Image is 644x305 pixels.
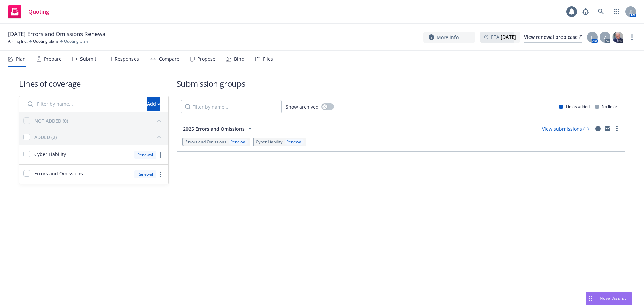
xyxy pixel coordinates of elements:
[134,151,156,159] div: Renewal
[579,5,592,18] a: Report a Bug
[115,56,139,62] div: Responses
[524,32,582,42] div: View renewal prep case
[156,170,164,178] a: more
[286,103,319,110] span: Show archived
[197,56,215,62] div: Propose
[28,9,49,14] span: Quoting
[181,122,256,135] button: 2025 Errors and Omissions
[559,104,590,109] div: Limits added
[16,56,26,62] div: Plan
[491,33,516,41] span: ETA :
[34,117,68,124] div: NOT ADDED (0)
[156,151,164,159] a: more
[80,56,96,62] div: Submit
[586,292,594,305] div: Drag to move
[423,32,475,43] button: More info...
[263,56,273,62] div: Files
[628,33,636,41] a: more
[256,139,282,145] span: Cyber Liability
[285,139,304,145] div: Renewal
[34,134,57,141] div: ADDED (2)
[604,34,606,41] span: Z
[594,5,608,18] a: Search
[8,38,28,44] a: Airlinq Inc.
[134,170,156,178] div: Renewal
[34,115,164,126] button: NOT ADDED (0)
[501,34,516,40] strong: [DATE]
[23,97,143,111] input: Filter by name...
[600,295,626,301] span: Nova Assist
[612,32,623,43] img: photo
[34,151,66,158] span: Cyber Liability
[524,32,582,43] a: View renewal prep case
[234,56,245,62] div: Bind
[185,139,226,145] span: Errors and Omissions
[34,170,83,177] span: Errors and Omissions
[613,125,621,133] a: more
[64,38,88,44] span: Quoting plan
[33,38,59,44] a: Quoting plans
[183,125,245,132] span: 2025 Errors and Omissions
[34,132,164,142] button: ADDED (2)
[147,97,160,111] button: Add
[5,2,52,21] a: Quoting
[591,34,594,41] span: L
[229,139,248,145] div: Renewal
[177,78,625,89] h1: Submission groups
[8,30,107,38] span: [DATE] Errors and Omissions Renewal
[594,125,602,133] a: circleInformation
[147,98,160,110] div: Add
[181,100,282,113] input: Filter by name...
[542,126,589,132] a: View submissions (1)
[595,104,618,109] div: No limits
[610,5,623,18] a: Switch app
[603,125,611,133] a: mail
[586,292,632,305] button: Nova Assist
[437,34,463,41] span: More info...
[159,56,179,62] div: Compare
[44,56,62,62] div: Prepare
[19,78,169,89] h1: Lines of coverage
